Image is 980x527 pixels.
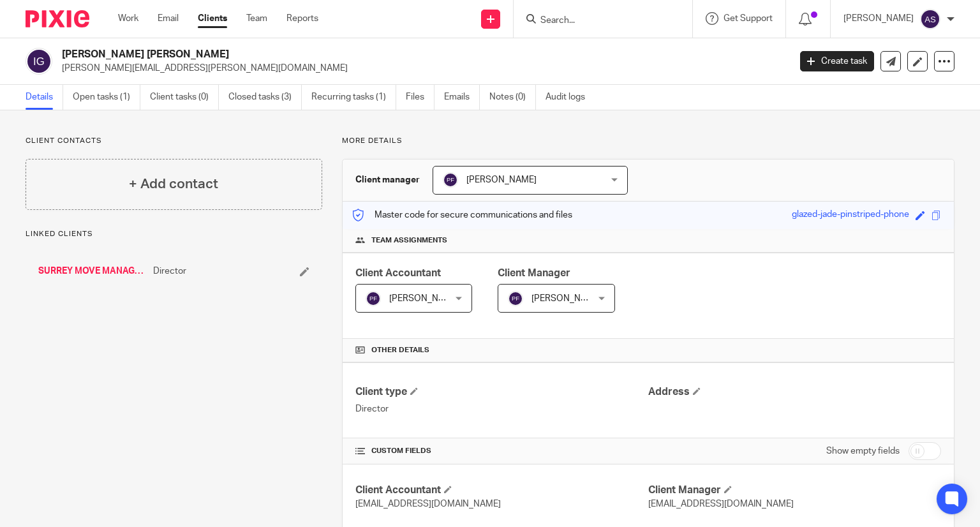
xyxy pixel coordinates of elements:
[153,265,186,278] span: Director
[38,265,147,278] a: SURREY MOVE MANAGEMENT LTD
[792,208,909,223] div: glazed-jade-pinstriped-phone
[228,85,302,110] a: Closed tasks (3)
[62,62,781,75] p: [PERSON_NAME][EMAIL_ADDRESS][PERSON_NAME][DOMAIN_NAME]
[489,85,536,110] a: Notes (0)
[371,345,429,355] span: Other details
[546,85,595,110] a: Audit logs
[129,174,218,194] h4: + Add contact
[355,484,648,497] h4: Client Accountant
[158,12,179,25] a: Email
[355,174,420,186] h3: Client manager
[150,85,219,110] a: Client tasks (0)
[444,85,480,110] a: Emails
[355,385,648,399] h4: Client type
[311,85,396,110] a: Recurring tasks (1)
[389,294,459,303] span: [PERSON_NAME]
[26,85,63,110] a: Details
[118,12,138,25] a: Work
[355,446,648,456] h4: CUSTOM FIELDS
[355,268,441,278] span: Client Accountant
[539,15,654,27] input: Search
[371,235,447,246] span: Team assignments
[724,14,773,23] span: Get Support
[198,12,227,25] a: Clients
[498,268,570,278] span: Client Manager
[800,51,874,71] a: Create task
[366,291,381,306] img: svg%3E
[355,500,501,508] span: [EMAIL_ADDRESS][DOMAIN_NAME]
[26,48,52,75] img: svg%3E
[246,12,267,25] a: Team
[531,294,602,303] span: [PERSON_NAME]
[648,484,941,497] h4: Client Manager
[26,10,89,27] img: Pixie
[26,136,322,146] p: Client contacts
[843,12,914,25] p: [PERSON_NAME]
[73,85,140,110] a: Open tasks (1)
[466,175,537,184] span: [PERSON_NAME]
[443,172,458,188] img: svg%3E
[286,12,318,25] a: Reports
[648,385,941,399] h4: Address
[355,403,648,415] p: Director
[26,229,322,239] p: Linked clients
[648,500,794,508] span: [EMAIL_ADDRESS][DOMAIN_NAME]
[826,445,900,457] label: Show empty fields
[406,85,434,110] a: Files
[508,291,523,306] img: svg%3E
[920,9,940,29] img: svg%3E
[62,48,637,61] h2: [PERSON_NAME] [PERSON_NAME]
[342,136,954,146] p: More details
[352,209,572,221] p: Master code for secure communications and files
